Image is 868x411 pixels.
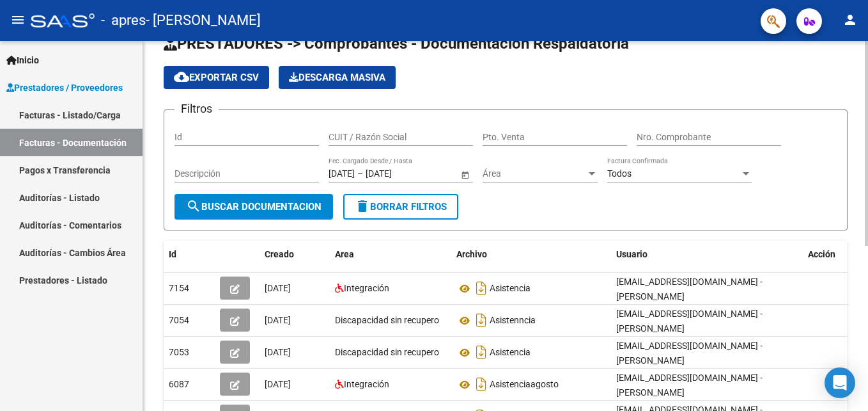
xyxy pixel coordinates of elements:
[265,379,291,389] span: [DATE]
[355,198,370,214] mat-icon: delete
[6,53,39,67] span: Inicio
[174,194,333,220] button: Buscar Documentacion
[101,6,146,35] span: - apres
[335,249,354,259] span: Area
[451,241,611,268] datatable-header-cell: Archivo
[164,35,629,52] span: PRESTADORES -> Comprobantes - Documentación Respaldatoria
[616,309,763,334] span: [EMAIL_ADDRESS][DOMAIN_NAME] - [PERSON_NAME]
[366,168,428,179] input: Fecha fin
[169,347,189,357] span: 7053
[616,373,763,398] span: [EMAIL_ADDRESS][DOMAIN_NAME] - [PERSON_NAME]
[169,249,176,259] span: Id
[803,241,867,268] datatable-header-cell: Acción
[344,283,389,293] span: Integración
[335,315,439,325] span: Discapacidad sin recupero
[10,12,26,28] mat-icon: menu
[355,201,447,213] span: Borrar Filtros
[473,278,490,298] i: Descargar documento
[607,168,632,179] span: Todos
[174,69,189,85] mat-icon: cloud_download
[279,66,396,89] app-download-masive: Descarga masiva de comprobantes (adjuntos)
[164,66,269,89] button: Exportar CSV
[473,342,490,362] i: Descargar documento
[343,194,458,220] button: Borrar Filtros
[186,198,201,214] mat-icon: search
[344,379,389,389] span: Integración
[174,72,259,83] span: Exportar CSV
[265,347,291,357] span: [DATE]
[473,310,490,330] i: Descargar documento
[265,315,291,325] span: [DATE]
[611,241,803,268] datatable-header-cell: Usuario
[146,6,261,35] span: - [PERSON_NAME]
[265,249,294,259] span: Creado
[6,81,123,95] span: Prestadores / Proveedores
[490,380,559,390] span: Asistenciaagosto
[335,347,439,357] span: Discapacidad sin recupero
[456,249,487,259] span: Archivo
[357,168,363,179] span: –
[490,348,531,358] span: Asistencia
[825,367,855,398] div: Open Intercom Messenger
[260,241,330,268] datatable-header-cell: Creado
[169,315,189,325] span: 7054
[842,12,858,28] mat-icon: person
[473,374,490,394] i: Descargar documento
[186,201,322,213] span: Buscar Documentacion
[458,168,472,181] button: Open calendar
[279,66,396,89] button: Descarga Masiva
[329,168,355,179] input: Fecha inicio
[164,241,215,268] datatable-header-cell: Id
[483,168,586,179] span: Área
[616,277,763,302] span: [EMAIL_ADDRESS][DOMAIN_NAME] - [PERSON_NAME]
[169,283,189,293] span: 7154
[616,249,647,259] span: Usuario
[174,100,219,118] h3: Filtros
[169,379,189,389] span: 6087
[490,284,531,294] span: Asistencia
[265,283,291,293] span: [DATE]
[808,249,835,259] span: Acción
[289,72,385,83] span: Descarga Masiva
[330,241,451,268] datatable-header-cell: Area
[616,341,763,366] span: [EMAIL_ADDRESS][DOMAIN_NAME] - [PERSON_NAME]
[490,316,536,326] span: Asistenncia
